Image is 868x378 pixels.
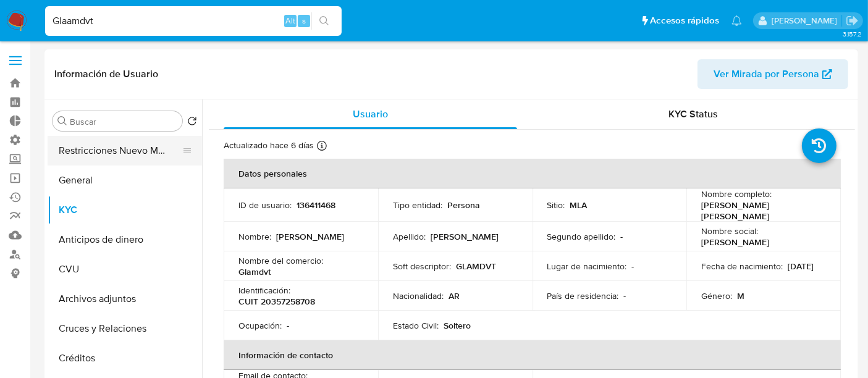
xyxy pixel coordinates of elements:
[393,261,451,272] p: Soft descriptor :
[48,343,202,373] button: Créditos
[48,136,192,166] button: Restricciones Nuevo Mundo
[701,237,769,248] p: [PERSON_NAME]
[393,290,444,301] p: Nacionalidad :
[772,15,841,27] p: zoe.breuer@mercadolibre.com
[224,140,314,151] p: Actualizado hace 6 días
[431,231,499,242] p: [PERSON_NAME]
[701,188,772,199] p: Nombre completo :
[311,12,337,30] button: search-icon
[701,261,783,272] p: Fecha de nacimiento :
[669,107,718,121] span: KYC Status
[393,199,442,211] p: Tipo entidad :
[285,15,295,27] span: Alt
[238,199,292,211] p: ID de usuario :
[650,14,719,27] span: Accesos rápidos
[456,261,496,272] p: GLAMDVT
[70,116,177,127] input: Buscar
[547,261,627,272] p: Lugar de nacimiento :
[731,15,742,26] a: Notificaciones
[48,314,202,343] button: Cruces y Relaciones
[187,116,197,130] button: Volver al orden por defecto
[701,290,732,301] p: Género :
[54,68,158,80] h1: Información de Usuario
[276,231,344,242] p: [PERSON_NAME]
[238,320,282,331] p: Ocupación :
[224,159,841,188] th: Datos personales
[697,59,848,89] button: Ver Mirada por Persona
[737,290,744,301] p: M
[701,199,821,222] p: [PERSON_NAME] [PERSON_NAME]
[447,199,480,211] p: Persona
[547,231,616,242] p: Segundo apellido :
[714,59,819,89] span: Ver Mirada por Persona
[297,199,335,211] p: 136411468
[624,290,626,301] p: -
[547,199,565,211] p: Sitio :
[393,231,426,242] p: Apellido :
[444,320,471,331] p: Soltero
[238,266,271,277] p: Glamdvt
[48,254,202,284] button: CVU
[48,225,202,254] button: Anticipos de dinero
[788,261,814,272] p: [DATE]
[302,15,306,27] span: s
[287,320,289,331] p: -
[632,261,634,272] p: -
[621,231,623,242] p: -
[393,320,439,331] p: Estado Civil :
[238,255,323,266] p: Nombre del comercio :
[48,195,202,225] button: KYC
[449,290,460,301] p: AR
[57,116,67,126] button: Buscar
[570,199,588,211] p: MLA
[846,14,859,27] a: Salir
[238,285,290,296] p: Identificación :
[238,231,271,242] p: Nombre :
[48,284,202,314] button: Archivos adjuntos
[224,340,841,370] th: Información de contacto
[45,13,342,29] input: Buscar usuario o caso...
[48,166,202,195] button: General
[547,290,619,301] p: País de residencia :
[238,296,315,307] p: CUIT 20357258708
[701,225,758,237] p: Nombre social :
[353,107,388,121] span: Usuario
